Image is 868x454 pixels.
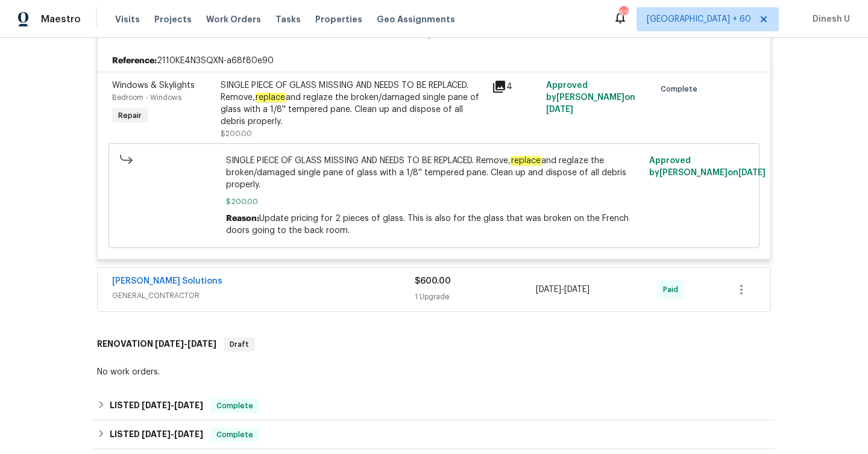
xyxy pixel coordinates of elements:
em: replace [511,156,541,166]
span: [DATE] [546,105,573,114]
em: replace [255,93,286,102]
span: Draft [225,338,254,350]
a: [PERSON_NAME] Solutions [112,277,222,285]
span: Bedroom - Windows [112,94,181,101]
span: [DATE] [142,430,171,438]
div: LISTED [DATE]-[DATE]Complete [93,420,775,449]
span: Paid [663,284,683,296]
span: Geo Assignments [377,13,455,25]
span: [DATE] [174,401,203,409]
span: Approved by [PERSON_NAME] on [649,157,766,177]
span: [DATE] [142,401,171,409]
h6: LISTED [110,399,203,413]
span: - [536,284,590,296]
span: Complete [212,429,258,441]
h6: RENOVATION [97,337,216,352]
span: Maestro [41,13,81,25]
span: [DATE] [155,340,184,348]
span: [DATE] [187,340,216,348]
span: Properties [315,13,362,25]
span: - [155,340,216,348]
span: [DATE] [536,285,561,294]
div: RENOVATION [DATE]-[DATE]Draft [93,325,775,364]
span: [GEOGRAPHIC_DATA] + 60 [647,13,751,25]
div: 4 [492,79,539,94]
span: GENERAL_CONTRACTOR [112,290,415,302]
span: Approved by [PERSON_NAME] on [546,81,635,114]
span: Complete [661,83,702,95]
h6: LISTED [110,428,203,442]
span: Dinesh U [808,13,850,25]
span: [DATE] [174,430,203,438]
span: Windows & Skylights [112,81,195,90]
div: 1 Upgrade [415,291,536,303]
span: Update pricing for 2 pieces of glass. This is also for the glass that was broken on the French do... [226,214,629,235]
span: Tasks [275,15,301,23]
span: Repair [113,110,146,122]
span: Complete [212,400,258,412]
span: Work Orders [206,13,261,25]
b: Reference: [112,55,157,67]
span: $200.00 [226,196,643,208]
div: 629 [619,7,627,19]
span: $200.00 [221,130,252,137]
span: Projects [154,13,192,25]
span: [DATE] [564,285,590,294]
span: - [142,430,203,438]
div: LISTED [DATE]-[DATE]Complete [93,391,775,420]
span: [DATE] [738,169,766,177]
span: Reason: [226,214,259,223]
div: 2110KE4N3SQXN-a68f80e90 [98,50,770,72]
span: - [142,401,203,409]
span: SINGLE PIECE OF GLASS MISSING AND NEEDS TO BE REPLACED. Remove, and reglaze the broken/damaged si... [226,155,643,191]
div: SINGLE PIECE OF GLASS MISSING AND NEEDS TO BE REPLACED. Remove, and reglaze the broken/damaged si... [221,79,485,128]
span: Visits [115,13,140,25]
div: No work orders. [97,366,771,378]
span: $600.00 [415,277,451,285]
